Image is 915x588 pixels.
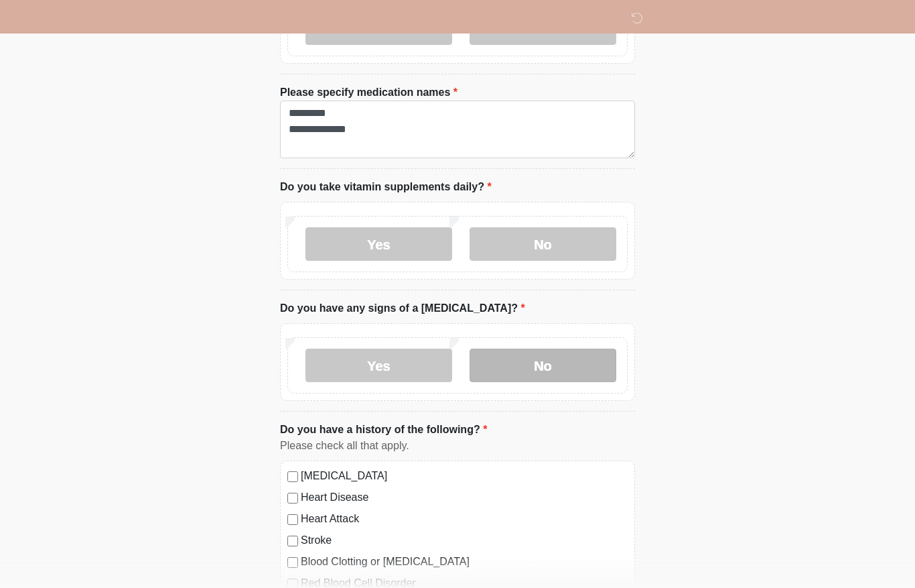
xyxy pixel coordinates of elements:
label: Heart Disease [301,489,628,506]
label: No [470,349,616,382]
input: Stroke [287,536,298,546]
input: Blood Clotting or [MEDICAL_DATA] [287,557,298,568]
div: Please check all that apply. [280,438,635,454]
input: Heart Attack [287,514,298,525]
label: Yes [305,349,452,382]
label: Please specify medication names [280,84,457,101]
label: No [470,227,616,261]
label: [MEDICAL_DATA] [301,468,628,484]
label: Heart Attack [301,511,628,527]
label: Do you have a history of the following? [280,422,487,438]
label: Do you have any signs of a [MEDICAL_DATA]? [280,300,525,316]
label: Stroke [301,532,628,548]
img: DM Studio Logo [267,10,284,27]
input: [MEDICAL_DATA] [287,471,298,482]
label: Yes [305,227,452,261]
label: Blood Clotting or [MEDICAL_DATA] [301,554,628,570]
input: Heart Disease [287,493,298,504]
label: Do you take vitamin supplements daily? [280,179,492,195]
